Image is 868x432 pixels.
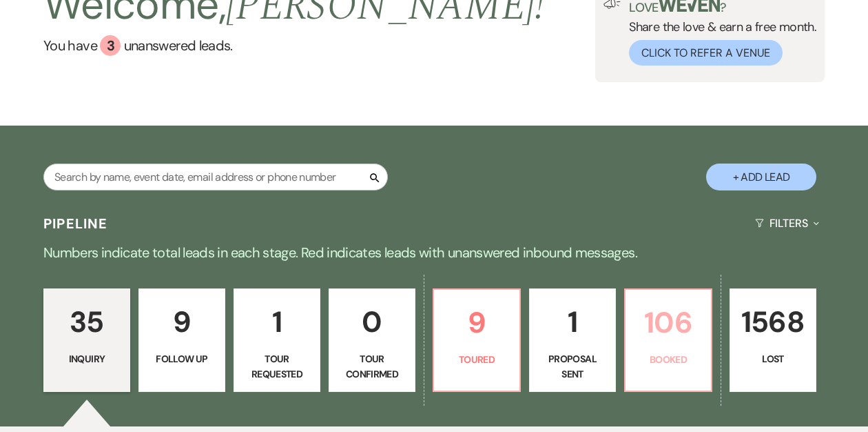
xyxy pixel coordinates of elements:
a: 1Tour Requested [234,288,320,392]
p: 35 [52,299,121,345]
a: 9Toured [433,288,521,392]
button: Click to Refer a Venue [629,40,783,66]
p: Booked [634,352,703,367]
a: You have 3 unanswered leads. [43,35,544,56]
p: Tour Requested [242,351,311,382]
a: 1568Lost [730,288,816,392]
p: Toured [442,352,511,367]
a: 35Inquiry [43,288,130,392]
a: 1Proposal Sent [529,288,616,392]
a: 9Follow Up [138,288,225,392]
button: + Add Lead [706,164,816,190]
p: Inquiry [52,351,121,366]
div: 3 [100,35,121,56]
h3: Pipeline [43,214,108,233]
p: 1 [538,299,607,345]
p: Follow Up [147,351,216,366]
p: Tour Confirmed [338,351,406,382]
p: 106 [634,300,703,346]
input: Search by name, event date, email address or phone number [43,164,388,190]
p: Lost [738,351,807,366]
p: 1568 [738,299,807,345]
a: 0Tour Confirmed [329,288,415,392]
p: 9 [147,299,216,345]
p: 0 [338,299,406,345]
p: 1 [242,299,311,345]
p: Proposal Sent [538,351,607,382]
a: 106Booked [624,288,712,392]
button: Filters [750,205,825,242]
p: 9 [442,300,511,346]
